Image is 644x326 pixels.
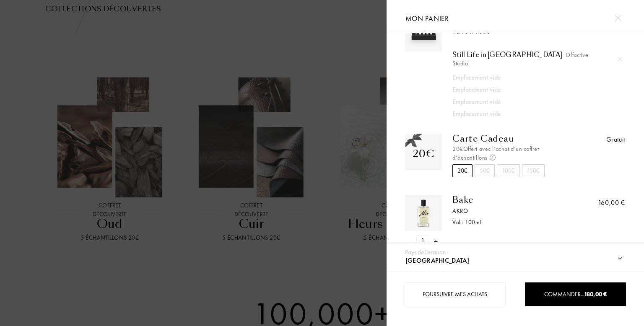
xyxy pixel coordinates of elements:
[452,72,605,83] div: Emplacement vide
[452,164,473,177] div: 20€
[584,290,607,298] span: 180,00 €
[405,282,506,306] div: Poursuivre mes achats
[490,155,496,160] img: info_voucher.png
[452,218,570,227] div: Vol : 100 mL
[475,164,495,177] div: 50€
[405,134,422,148] img: gift_n.png
[606,135,625,145] div: Gratuit
[408,17,440,49] img: box_1.svg
[522,164,545,177] div: 150€
[598,198,625,208] div: 160,00 €
[408,197,440,229] img: OG1XSHZ4C1.png
[525,290,626,299] div: Commander –
[452,51,588,67] span: - Olfactive Studio
[413,146,434,161] div: 20€
[618,57,622,61] img: cross.svg
[452,134,570,144] div: Carte Cadeau
[434,235,438,247] div: +
[410,235,412,247] div: -
[452,207,570,215] a: Akro
[615,15,621,21] img: cross.svg
[452,51,622,67] a: Still Life in [GEOGRAPHIC_DATA]- Olfactive Studio
[452,145,570,162] div: 20€ Offert avec l’achat d’un coffret d’échantillons
[405,248,449,257] div: Pays de livraison :
[452,97,605,107] div: Emplacement vide
[497,164,520,177] div: 100€
[416,235,429,247] div: 1
[452,109,605,119] div: Emplacement vide
[452,85,605,95] div: Emplacement vide
[452,51,622,67] div: Still Life in [GEOGRAPHIC_DATA]
[452,195,570,205] a: Bake
[405,14,449,23] span: Mon panier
